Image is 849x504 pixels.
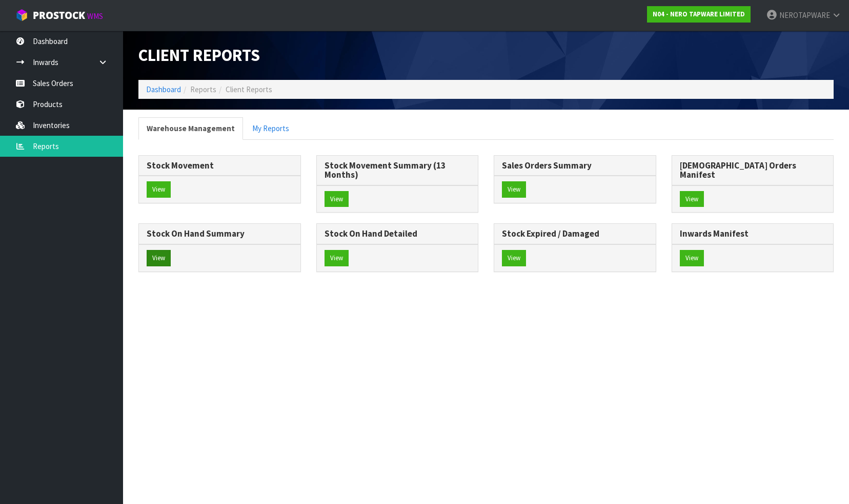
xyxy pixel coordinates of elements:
h3: Stock Movement Summary (13 Months) [325,161,471,180]
button: View [680,191,704,207]
a: Warehouse Management [138,117,243,139]
img: cube-alt.png [15,9,28,22]
button: View [502,250,526,266]
h3: Stock Movement [147,161,293,171]
small: WMS [87,11,103,21]
button: View [325,250,349,266]
h3: Inwards Manifest [680,229,826,239]
span: NEROTAPWARE [779,10,830,20]
h3: [DEMOGRAPHIC_DATA] Orders Manifest [680,161,826,180]
button: View [680,250,704,266]
h3: Sales Orders Summary [502,161,648,171]
button: View [147,181,171,198]
h3: Stock On Hand Detailed [325,229,471,239]
span: Client Reports [138,45,260,66]
button: View [325,191,349,207]
button: View [147,250,171,266]
span: Reports [190,85,216,94]
h3: Stock On Hand Summary [147,229,293,239]
span: ProStock [33,9,85,22]
a: Dashboard [146,85,181,94]
strong: N04 - NERO TAPWARE LIMITED [653,10,745,18]
button: View [502,181,526,198]
span: Client Reports [226,85,272,94]
a: My Reports [244,117,297,139]
h3: Stock Expired / Damaged [502,229,648,239]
